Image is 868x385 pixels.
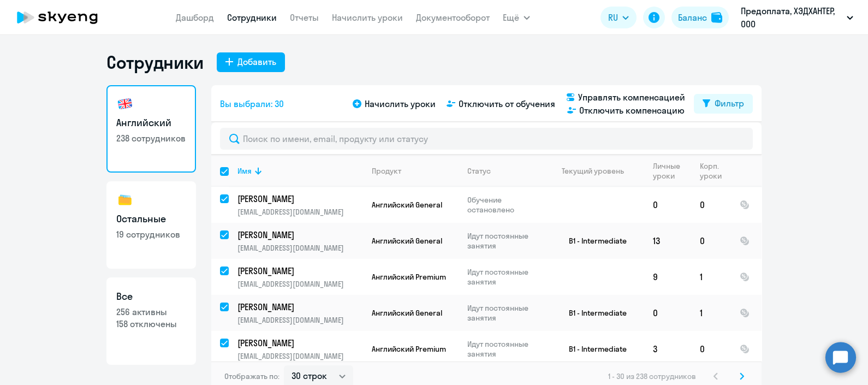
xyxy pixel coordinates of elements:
[416,12,490,23] a: Документооборот
[116,95,134,112] img: english
[116,228,186,240] p: 19 сотрудников
[116,132,186,144] p: 238 сотрудников
[644,331,691,367] td: 3
[372,166,401,176] div: Продукт
[106,181,196,269] a: Остальные19 сотрудников
[503,11,519,24] span: Ещё
[237,55,276,68] div: Добавить
[601,7,637,28] button: RU
[237,166,362,176] div: Имя
[459,97,555,110] span: Отключить от обучения
[543,295,644,331] td: B1 - Intermediate
[467,166,491,176] div: Статус
[579,104,685,117] span: Отключить компенсацию
[467,267,542,287] p: Идут постоянные занятия
[467,303,542,323] p: Идут постоянные занятия
[644,223,691,259] td: 13
[290,12,319,23] a: Отчеты
[711,12,722,23] img: balance
[237,166,252,176] div: Имя
[237,315,362,325] p: [EMAIL_ADDRESS][DOMAIN_NAME]
[700,161,730,181] div: Корп. уроки
[116,289,186,304] h3: Все
[365,97,436,110] span: Начислить уроки
[467,195,542,215] p: Обучение остановлено
[653,161,683,181] div: Личные уроки
[372,200,442,210] span: Английский General
[372,272,446,282] span: Английский Premium
[116,318,186,330] p: 158 отключены
[543,331,644,367] td: B1 - Intermediate
[106,85,196,173] a: Английский238 сотрудников
[543,223,644,259] td: B1 - Intermediate
[116,191,134,209] img: others
[237,229,361,241] p: [PERSON_NAME]
[691,187,731,223] td: 0
[220,97,284,110] span: Вы выбрали: 30
[237,301,361,313] p: [PERSON_NAME]
[694,94,753,114] button: Фильтр
[691,223,731,259] td: 0
[608,11,618,24] span: RU
[224,371,280,381] span: Отображать по:
[106,51,204,73] h1: Сотрудники
[237,351,362,361] p: [EMAIL_ADDRESS][DOMAIN_NAME]
[644,187,691,223] td: 0
[227,12,277,23] a: Сотрудники
[503,7,530,28] button: Ещё
[467,231,542,251] p: Идут постоянные занятия
[700,161,723,181] div: Корп. уроки
[608,371,696,381] span: 1 - 30 из 238 сотрудников
[176,12,214,23] a: Дашборд
[237,337,362,349] a: [PERSON_NAME]
[372,166,458,176] div: Продукт
[237,279,362,289] p: [EMAIL_ADDRESS][DOMAIN_NAME]
[715,97,744,110] div: Фильтр
[372,236,442,246] span: Английский General
[467,339,542,359] p: Идут постоянные занятия
[220,128,753,150] input: Поиск по имени, email, продукту или статусу
[237,207,362,217] p: [EMAIL_ADDRESS][DOMAIN_NAME]
[106,277,196,365] a: Все256 активны158 отключены
[237,337,361,349] p: [PERSON_NAME]
[217,52,285,72] button: Добавить
[691,295,731,331] td: 1
[237,193,362,205] a: [PERSON_NAME]
[237,265,362,277] a: [PERSON_NAME]
[116,116,186,130] h3: Английский
[735,4,859,31] button: Предоплата, ХЭДХАНТЕР, ООО
[372,308,442,318] span: Английский General
[237,193,361,205] p: [PERSON_NAME]
[578,91,685,104] span: Управлять компенсацией
[237,229,362,241] a: [PERSON_NAME]
[237,243,362,253] p: [EMAIL_ADDRESS][DOMAIN_NAME]
[562,166,624,176] div: Текущий уровень
[671,7,729,28] button: Балансbalance
[237,301,362,313] a: [PERSON_NAME]
[741,4,842,31] p: Предоплата, ХЭДХАНТЕР, ООО
[116,306,186,318] p: 256 активны
[691,331,731,367] td: 0
[372,344,446,354] span: Английский Premium
[644,295,691,331] td: 0
[551,166,644,176] div: Текущий уровень
[644,259,691,295] td: 9
[467,166,542,176] div: Статус
[237,265,361,277] p: [PERSON_NAME]
[332,12,403,23] a: Начислить уроки
[116,212,186,226] h3: Остальные
[678,11,707,24] div: Баланс
[653,161,691,181] div: Личные уроки
[691,259,731,295] td: 1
